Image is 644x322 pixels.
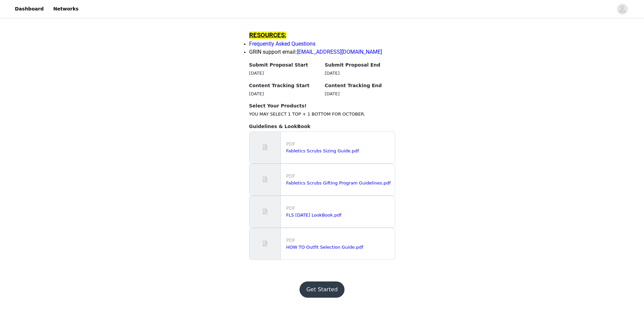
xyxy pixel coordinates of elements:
[249,111,395,118] p: YOU MAY SELECT 1 TOP + 1 BOTTOM FOR OCTOBER.
[286,213,341,218] a: FLS [DATE] LookBook.pdf
[249,49,382,55] span: GRIN support email:
[49,1,82,17] a: Networks
[286,173,392,180] p: PDF
[249,91,319,97] div: [DATE]
[249,61,319,69] h4: Submit Proposal Start
[297,49,382,55] a: [EMAIL_ADDRESS][DOMAIN_NAME]
[249,41,315,47] a: Frequently Asked Questions
[286,148,359,153] a: Fabletics Scrubs Sizing Guide.pdf
[619,4,625,15] div: avatar
[325,61,395,69] h4: Submit Proposal End
[11,1,48,17] a: Dashboard
[286,141,392,148] p: PDF
[286,205,392,212] p: PDF
[249,31,286,39] span: RESOURCES:
[325,91,395,97] div: [DATE]
[286,245,363,250] a: HOW TO Outfit Selection Guide.pdf
[249,70,319,77] div: [DATE]
[286,180,391,185] a: Fabletics Scrubs Gifting Program Guidelines.pdf
[249,82,319,89] h4: Content Tracking Start
[286,237,392,244] p: PDF
[325,82,395,89] h4: Content Tracking End
[325,70,395,77] div: [DATE]
[249,102,395,109] h4: Select Your Products!
[300,281,344,298] button: Get Started
[249,123,395,130] h4: Guidelines & LookBook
